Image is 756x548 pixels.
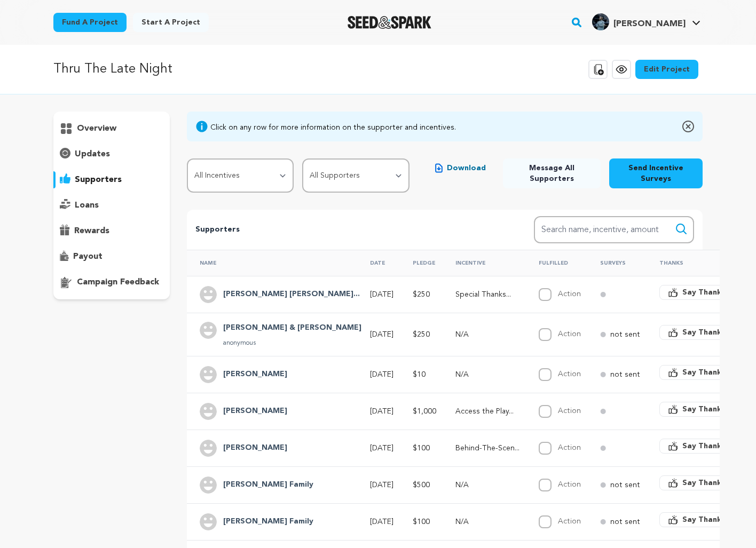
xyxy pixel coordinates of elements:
[53,13,127,32] a: Fund a project
[370,480,393,490] p: [DATE]
[53,60,172,79] p: Thru The Late Night
[187,250,357,276] th: Name
[427,158,494,178] button: Download
[223,405,287,418] h4: Liz Dunn
[53,223,170,240] button: rewards
[455,517,519,527] p: N/A
[635,60,698,79] a: Edit Project
[133,13,209,32] a: Start a project
[77,122,116,135] p: overview
[53,120,170,137] button: overview
[613,20,686,28] span: [PERSON_NAME]
[511,163,592,184] span: Message All Supporters
[413,481,430,489] span: $500
[659,475,734,490] button: Say Thanks
[558,518,581,525] label: Action
[413,331,430,338] span: $250
[74,225,109,237] p: rewards
[455,289,519,300] p: Special Thanks in the Credits
[682,441,725,451] span: Say Thanks
[610,517,640,527] p: not sent
[592,13,609,30] img: 420a375d139068d6.jpg
[77,276,159,289] p: campaign feedback
[455,443,519,454] p: Behind-The-Scenes Footage
[659,439,734,454] button: Say Thanks
[223,288,360,301] h4: Matthew Courtney & Calardo
[53,197,170,214] button: loans
[413,371,426,378] span: $10
[590,11,703,34] span: Joe C.'s Profile
[200,440,217,457] img: user.png
[75,148,110,161] p: updates
[210,122,456,133] div: Click on any row for more information on the supporter and incentives.
[73,250,103,263] p: payout
[400,250,443,276] th: Pledge
[682,514,725,525] span: Say Thanks
[223,442,287,455] h4: Leslie
[348,16,431,29] img: Seed&Spark Logo Dark Mode
[682,478,725,488] span: Say Thanks
[558,444,581,451] label: Action
[223,339,361,347] p: anonymous
[223,322,361,335] h4: Nick & Sarah
[610,480,640,490] p: not sent
[200,286,217,303] img: user.png
[587,250,647,276] th: Surveys
[455,369,519,380] p: N/A
[590,11,703,30] a: Joe C.'s Profile
[659,512,734,527] button: Say Thanks
[75,199,99,212] p: loans
[200,513,217,530] img: user.png
[609,158,703,188] button: Send Incentive Surveys
[413,408,436,415] span: $1,000
[534,216,694,243] input: Search name, incentive, amount
[75,173,122,186] p: supporters
[659,402,734,417] button: Say Thanks
[592,13,686,30] div: Joe C.'s Profile
[223,515,313,528] h4: Bonilla Family
[223,368,287,381] h4: B.Bens
[682,120,694,133] img: close-o.svg
[659,325,734,340] button: Say Thanks
[223,479,313,491] h4: Pagni Family
[659,285,734,300] button: Say Thanks
[370,369,393,380] p: [DATE]
[413,518,430,526] span: $100
[200,403,217,420] img: user.png
[357,250,400,276] th: Date
[370,289,393,300] p: [DATE]
[53,274,170,291] button: campaign feedback
[558,370,581,378] label: Action
[370,406,393,417] p: [DATE]
[647,250,741,276] th: Thanks
[682,404,725,415] span: Say Thanks
[447,163,486,173] span: Download
[200,476,217,494] img: user.png
[53,248,170,265] button: payout
[443,250,526,276] th: Incentive
[558,407,581,415] label: Action
[503,158,600,188] button: Message All Supporters
[200,322,217,339] img: user.png
[558,290,581,298] label: Action
[682,327,725,338] span: Say Thanks
[455,329,519,340] p: N/A
[53,146,170,163] button: updates
[558,481,581,488] label: Action
[195,224,500,236] p: Supporters
[682,367,725,378] span: Say Thanks
[413,291,430,298] span: $250
[370,443,393,454] p: [DATE]
[413,444,430,452] span: $100
[370,517,393,527] p: [DATE]
[53,171,170,188] button: supporters
[200,366,217,383] img: user.png
[682,287,725,298] span: Say Thanks
[610,369,640,380] p: not sent
[370,329,393,340] p: [DATE]
[455,406,519,417] p: Access the Playlist
[659,365,734,380] button: Say Thanks
[610,329,640,340] p: not sent
[558,330,581,338] label: Action
[455,480,519,490] p: N/A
